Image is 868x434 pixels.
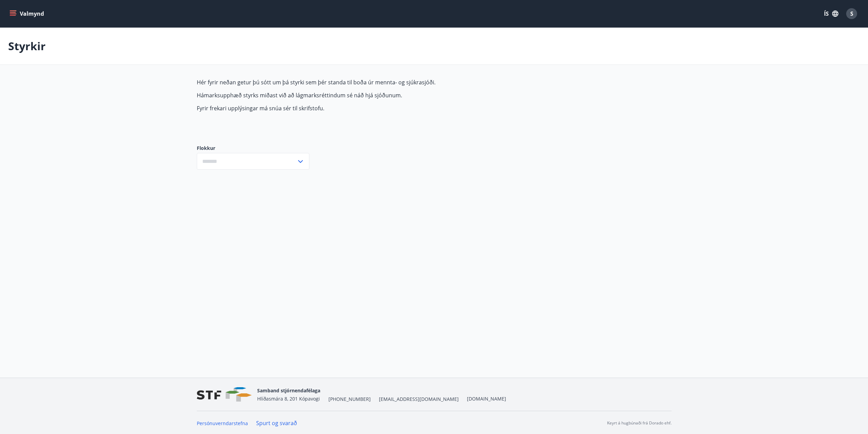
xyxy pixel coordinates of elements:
[257,395,320,402] span: Hlíðasmára 8, 201 Kópavogi
[197,104,519,112] p: Fyrir frekari upplýsingar má snúa sér til skrifstofu.
[850,10,853,17] span: S
[197,79,519,86] p: Hér fyrir neðan getur þú sótt um þá styrki sem þér standa til boða úr mennta- og sjúkrasjóði.
[256,419,297,427] a: Spurt og svarað
[843,5,860,22] button: S
[197,92,519,99] p: Hámarksupphæð styrks miðast við að lágmarksréttindum sé náð hjá sjóðunum.
[607,420,672,426] p: Keyrt á hugbúnaði frá Dorado ehf.
[197,420,248,426] a: Persónuverndarstefna
[820,8,842,20] button: ÍS
[467,395,506,402] a: [DOMAIN_NAME]
[8,8,47,20] button: menu
[379,396,459,403] span: [EMAIL_ADDRESS][DOMAIN_NAME]
[197,145,309,152] label: Flokkur
[197,387,252,402] img: vjCaq2fThgY3EUYqSgpjEiBg6WP39ov69hlhuPVN.png
[257,387,320,394] span: Samband stjórnendafélaga
[328,396,371,403] span: [PHONE_NUMBER]
[8,39,46,54] p: Styrkir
